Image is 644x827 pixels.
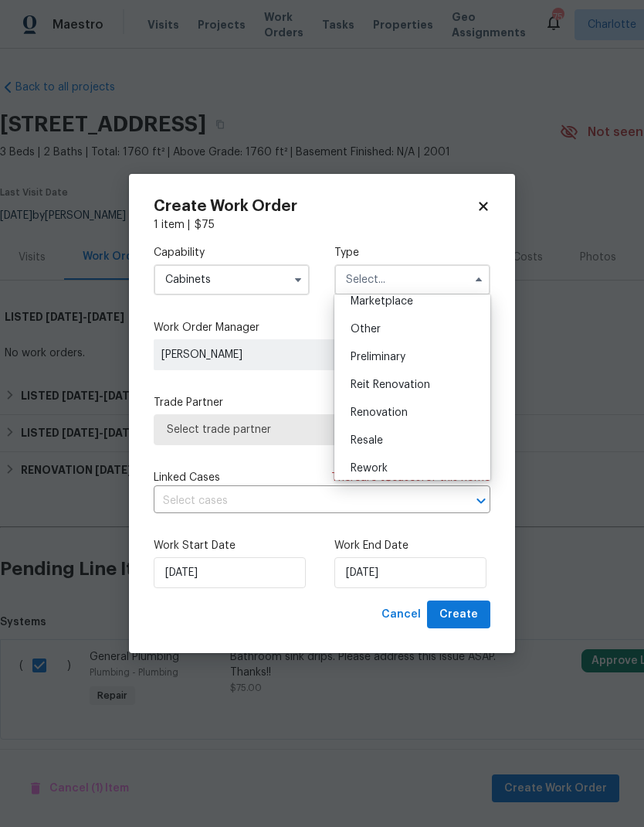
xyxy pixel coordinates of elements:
input: M/D/YYYY [334,557,486,588]
h2: Create Work Order [154,199,476,214]
span: Reit Renovation [351,379,430,390]
button: Show options [289,271,307,289]
input: Select cases [154,489,447,513]
span: Linked Cases [154,470,220,485]
span: Other [351,324,381,335]
span: Select trade partner [167,422,477,437]
span: Renovation [351,407,408,418]
span: Resale [351,435,383,446]
input: Select... [334,264,490,295]
span: [PERSON_NAME] [161,347,384,362]
label: Capability [154,245,310,260]
label: Trade Partner [154,395,490,410]
button: Create [427,601,490,629]
span: 16 [380,472,391,483]
span: Rework [351,463,388,474]
label: Work Start Date [154,538,310,553]
span: Preliminary [351,352,405,362]
button: Hide options [469,271,488,289]
div: 1 item | [154,217,490,233]
label: Type [334,245,490,260]
button: Open [470,490,492,512]
button: Cancel [375,601,427,629]
span: Marketplace [351,296,413,307]
label: Work Order Manager [154,320,490,335]
label: Work End Date [334,538,490,553]
span: Create [439,605,478,625]
input: Select... [154,264,310,295]
span: Cancel [381,605,421,625]
span: $ 75 [195,220,215,230]
input: M/D/YYYY [154,557,306,588]
span: There are case s for this home [331,470,490,485]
